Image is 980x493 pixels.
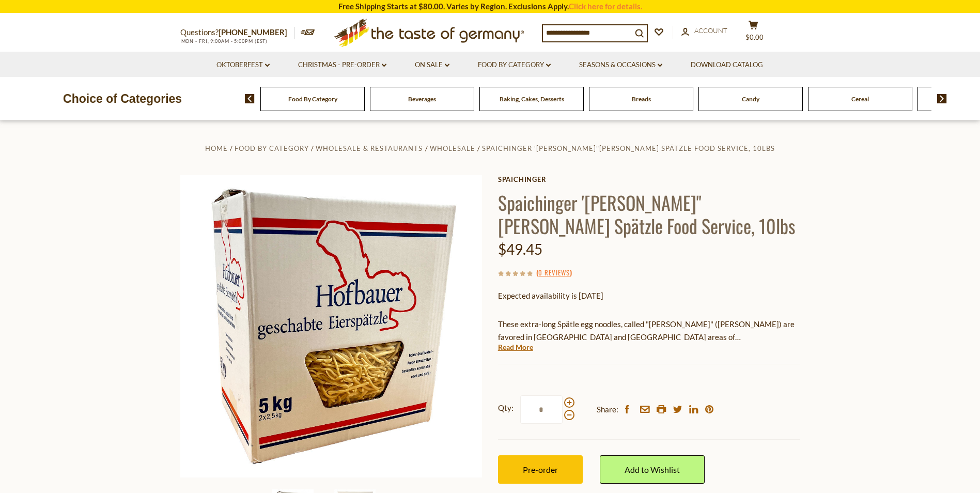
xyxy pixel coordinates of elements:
[536,267,572,278] span: ( )
[498,240,542,258] span: $49.45
[498,342,533,352] a: Read More
[498,191,800,237] h1: Spaichinger '[PERSON_NAME]"[PERSON_NAME] Spätzle Food Service, 10lbs
[498,175,800,183] a: spaichinger
[745,33,764,41] span: $0.00
[498,455,583,484] button: Pre-order
[597,403,618,416] span: Share:
[180,38,268,44] span: MON - FRI, 9:00AM - 5:00PM (EST)
[937,94,947,103] img: next arrow
[498,402,514,414] strong: Qty:
[482,144,775,152] a: Spaichinger '[PERSON_NAME]"[PERSON_NAME] Spätzle Food Service, 10lbs
[681,25,727,37] a: Account
[600,455,705,484] a: Add to Wishlist
[523,465,558,474] span: Pre-order
[235,144,309,152] a: Food By Category
[205,144,228,152] a: Home
[288,95,337,103] a: Food By Category
[180,175,483,477] img: Spaichinger 'Hofbauer"Shepherd Spätzle Food Service, 10lbs
[691,59,763,71] a: Download Catalog
[694,26,727,35] span: Account
[180,26,295,39] p: Questions?
[498,289,800,302] p: Expected availability is [DATE]
[408,95,436,103] a: Beverages
[298,59,386,71] a: Christmas - PRE-ORDER
[500,95,564,103] a: Baking, Cakes, Desserts
[216,59,270,71] a: Oktoberfest
[520,395,563,424] input: Qty:
[742,95,759,103] a: Candy
[245,94,255,103] img: previous arrow
[851,95,869,103] a: Cereal
[738,20,769,46] button: $0.00
[415,59,449,71] a: On Sale
[430,144,475,152] a: Wholesale
[316,144,423,152] a: Wholesale & Restaurants
[569,2,642,11] a: Click here for details.
[538,267,570,279] a: 0 Reviews
[498,318,800,344] p: These extra-long Spätle egg noodles, called "[PERSON_NAME]" ([PERSON_NAME]) are favored in [GEOGR...
[632,95,651,103] a: Breads
[579,59,662,71] a: Seasons & Occasions
[219,27,287,37] a: [PHONE_NUMBER]
[478,59,551,71] a: Food By Category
